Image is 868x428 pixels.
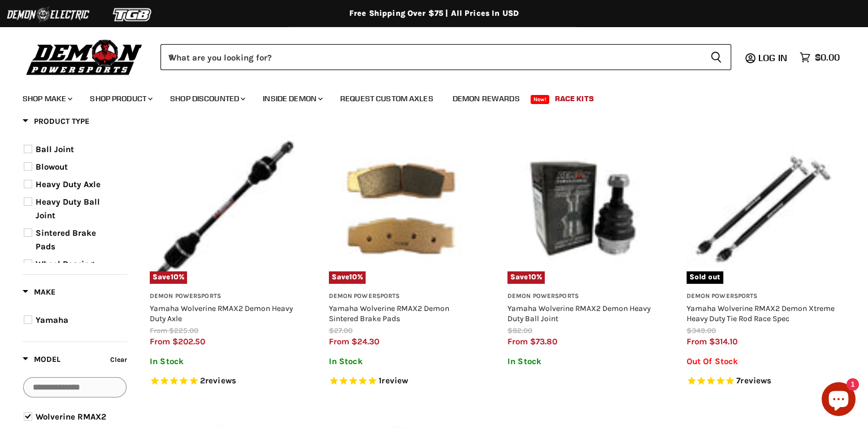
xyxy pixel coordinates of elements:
[23,377,127,397] input: Search Options
[200,375,236,386] span: 2 reviews
[687,133,837,284] img: Yamaha Wolverine RMAX2 Demon Xtreme Heavy Duty Tie Rod Race Spec
[507,326,532,335] span: $82.00
[150,336,170,347] span: from
[740,375,771,386] span: reviews
[815,52,840,63] span: $0.00
[381,375,408,386] span: review
[150,133,301,284] a: Yamaha Wolverine RMAX2 Demon Heavy Duty AxleSave10%
[530,336,557,347] span: $73.80
[531,95,550,104] span: New!
[507,133,658,284] a: Yamaha Wolverine RMAX2 Demon Heavy Duty Ball JointSave10%
[36,315,68,325] span: Yamaha
[507,133,658,284] img: Yamaha Wolverine RMAX2 Demon Heavy Duty Ball Joint
[332,87,442,110] a: Request Custom Axles
[329,292,480,301] h3: Demon Powersports
[150,375,301,387] span: Rated 5.0 out of 5 stars 2 reviews
[507,357,658,366] p: In Stock
[14,83,837,110] ul: Main menu
[23,354,60,368] button: Filter by Model
[171,273,179,281] span: 10
[351,336,379,347] span: $24.30
[107,353,127,369] button: Clear filter by Model
[736,375,771,386] span: 7 reviews
[329,271,366,284] span: Save %
[23,287,55,297] span: Make
[818,382,859,419] inbox-online-store-chat: Shopify online store chat
[162,87,252,110] a: Shop Discounted
[6,4,90,25] img: Demon Electric Logo 2
[794,49,845,66] a: $0.00
[23,116,89,126] span: Product Type
[172,336,205,347] span: $202.50
[687,271,723,284] span: Sold out
[205,375,236,386] span: reviews
[507,292,658,301] h3: Demon Powersports
[687,326,716,335] span: $349.00
[36,197,100,221] span: Heavy Duty Ball Joint
[687,357,837,366] p: Out Of Stock
[329,304,449,323] a: Yamaha Wolverine RMAX2 Demon Sintered Brake Pads
[14,87,79,110] a: Shop Make
[160,44,701,70] input: When autocomplete results are available use up and down arrows to review and enter to select
[758,52,787,63] span: Log in
[379,375,408,386] span: 1 reviews
[150,292,301,301] h3: Demon Powersports
[36,144,74,154] span: Ball Joint
[329,336,349,347] span: from
[687,133,837,284] a: Yamaha Wolverine RMAX2 Demon Xtreme Heavy Duty Tie Rod Race SpecSold out
[23,37,146,77] img: Demon Powersports
[349,273,357,281] span: 10
[254,87,329,110] a: Inside Demon
[23,116,89,130] button: Filter by Product Type
[329,326,353,335] span: $27.00
[507,271,545,284] span: Save %
[160,44,731,70] form: Product
[150,326,167,335] span: from
[36,412,106,422] span: Wolverine RMAX2
[546,87,602,110] a: Race Kits
[150,271,187,284] span: Save %
[150,133,301,284] img: Yamaha Wolverine RMAX2 Demon Heavy Duty Axle
[169,326,198,335] span: $225.00
[36,259,94,269] span: Wheel Bearing
[753,53,794,63] a: Log in
[528,273,536,281] span: 10
[81,87,159,110] a: Shop Product
[90,4,175,25] img: TGB Logo 2
[444,87,528,110] a: Demon Rewards
[687,336,707,347] span: from
[23,354,60,364] span: Model
[687,292,837,301] h3: Demon Powersports
[36,179,101,189] span: Heavy Duty Axle
[507,304,650,323] a: Yamaha Wolverine RMAX2 Demon Heavy Duty Ball Joint
[329,357,480,366] p: In Stock
[329,133,480,284] img: Yamaha Wolverine RMAX2 Demon Sintered Brake Pads
[329,133,480,284] a: Yamaha Wolverine RMAX2 Demon Sintered Brake PadsSave10%
[687,304,835,323] a: Yamaha Wolverine RMAX2 Demon Xtreme Heavy Duty Tie Rod Race Spec
[150,357,301,366] p: In Stock
[36,162,68,172] span: Blowout
[687,375,837,387] span: Rated 4.9 out of 5 stars 7 reviews
[150,304,293,323] a: Yamaha Wolverine RMAX2 Demon Heavy Duty Axle
[507,336,528,347] span: from
[709,336,737,347] span: $314.10
[701,44,731,70] button: Search
[23,287,55,301] button: Filter by Make
[329,375,480,387] span: Rated 5.0 out of 5 stars 1 reviews
[36,228,96,252] span: Sintered Brake Pads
